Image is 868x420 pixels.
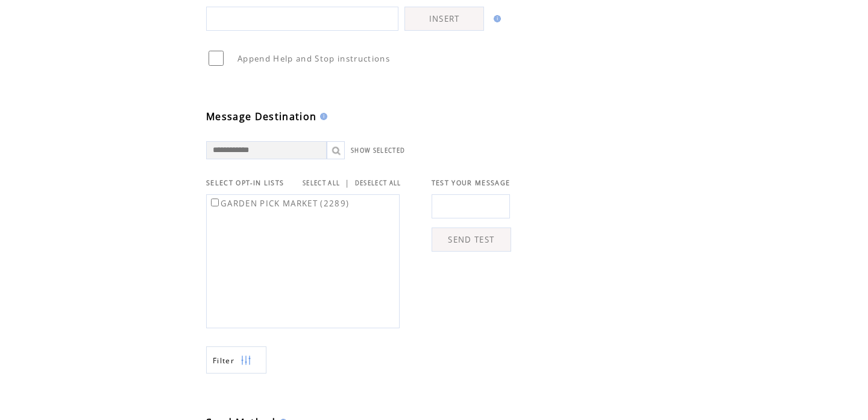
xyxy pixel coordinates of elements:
[303,179,340,187] a: SELECT ALL
[432,179,511,187] span: TEST YOUR MESSAGE
[206,346,266,374] a: Filter
[211,199,219,206] input: GARDEN PICK MARKET (2289)
[209,198,349,209] label: GARDEN PICK MARKET (2289)
[490,15,501,22] img: help.gif
[355,179,401,187] a: DESELECT ALL
[206,110,316,123] span: Message Destination
[345,177,350,188] span: |
[351,147,405,154] a: SHOW SELECTED
[206,179,284,187] span: SELECT OPT-IN LISTS
[316,113,327,120] img: help.gif
[404,7,484,31] a: INSERT
[213,355,234,366] span: Show filters
[432,227,511,252] a: SEND TEST
[237,53,390,64] span: Append Help and Stop instructions
[241,347,251,374] img: filters.png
